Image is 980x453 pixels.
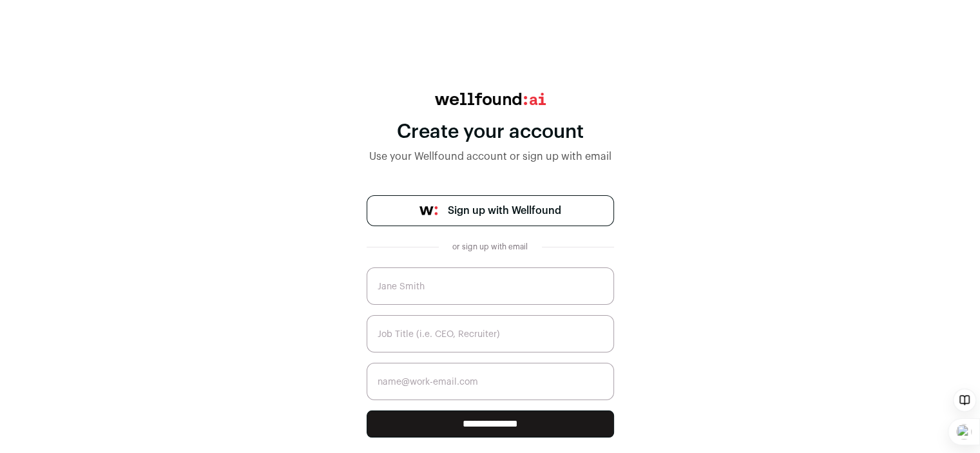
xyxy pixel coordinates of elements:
span: Sign up with Wellfound [448,203,561,218]
img: wellfound-symbol-flush-black-fb3c872781a75f747ccb3a119075da62bfe97bd399995f84a933054e44a575c4.png [419,206,437,215]
input: Jane Smith [367,267,614,305]
div: Create your account [367,120,614,144]
input: Job Title (i.e. CEO, Recruiter) [367,315,614,352]
img: wellfound:ai [435,93,546,105]
div: Use your Wellfound account or sign up with email [367,149,614,164]
div: or sign up with email [449,242,532,252]
input: name@work-email.com [367,363,614,400]
a: Sign up with Wellfound [367,195,614,226]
